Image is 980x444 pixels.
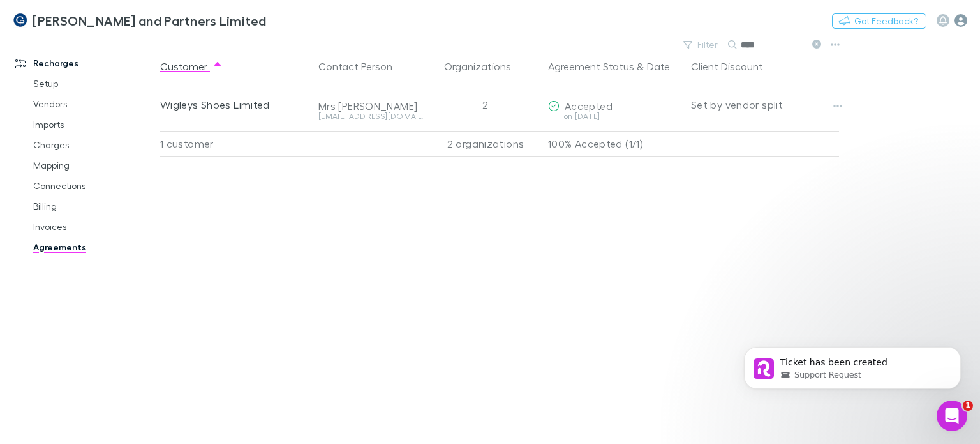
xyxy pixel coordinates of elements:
[20,176,167,196] a: Connections
[937,401,967,431] iframe: Intercom live chat
[20,217,167,237] a: Invoices
[20,94,167,114] a: Vendors
[677,37,725,52] button: Filter
[318,100,423,112] div: Mrs [PERSON_NAME]
[160,79,308,130] div: Wigleys Shoes Limited
[160,131,313,157] div: 1 customer
[963,401,973,411] span: 1
[548,132,681,156] p: 100% Accepted (1/1)
[3,53,167,73] a: Recharges
[160,54,223,79] button: Customer
[20,114,167,135] a: Imports
[691,54,778,79] button: Client Discount
[20,155,167,176] a: Mapping
[691,79,839,130] div: Set by vendor split
[647,54,670,79] button: Date
[428,131,543,157] div: 2 organizations
[565,100,612,112] span: Accepted
[548,54,634,79] button: Agreement Status
[318,54,408,79] button: Contact Person
[548,112,681,120] div: on [DATE]
[20,135,167,155] a: Charges
[832,13,926,29] button: Got Feedback?
[428,79,543,130] div: 2
[5,5,274,36] a: [PERSON_NAME] and Partners Limited
[20,237,167,257] a: Agreements
[13,13,27,28] img: Coates and Partners Limited's Logo
[20,73,167,94] a: Setup
[444,54,526,79] button: Organizations
[20,196,167,217] a: Billing
[725,320,980,410] iframe: Intercom notifications message
[318,112,423,120] div: [EMAIL_ADDRESS][DOMAIN_NAME]
[548,54,681,79] div: &
[33,13,267,28] h3: [PERSON_NAME] and Partners Limited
